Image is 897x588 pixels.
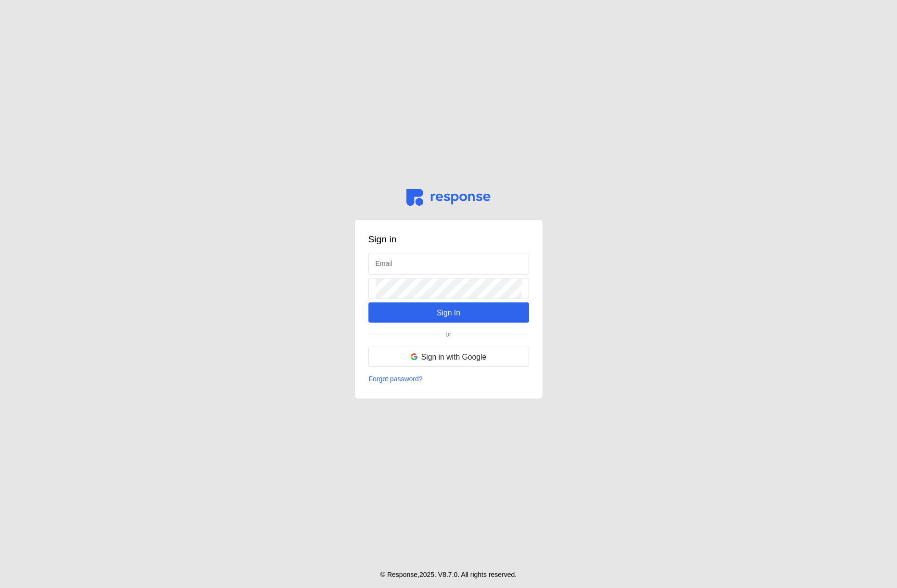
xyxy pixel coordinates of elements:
p: or [445,329,451,340]
button: Sign in with Google [368,347,529,367]
input: Email [376,253,522,274]
p: Forgot password? [369,374,423,385]
p: © Response, 2025 . V 8.7.0 . All rights reserved. [380,570,517,580]
p: Sign in with Google [421,351,487,363]
p: Sign In [437,307,460,319]
img: svg%3e [406,189,491,206]
button: Sign In [368,302,529,323]
button: Forgot password? [368,374,423,385]
h3: Sign in [368,233,529,246]
img: svg%3e [411,353,417,360]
